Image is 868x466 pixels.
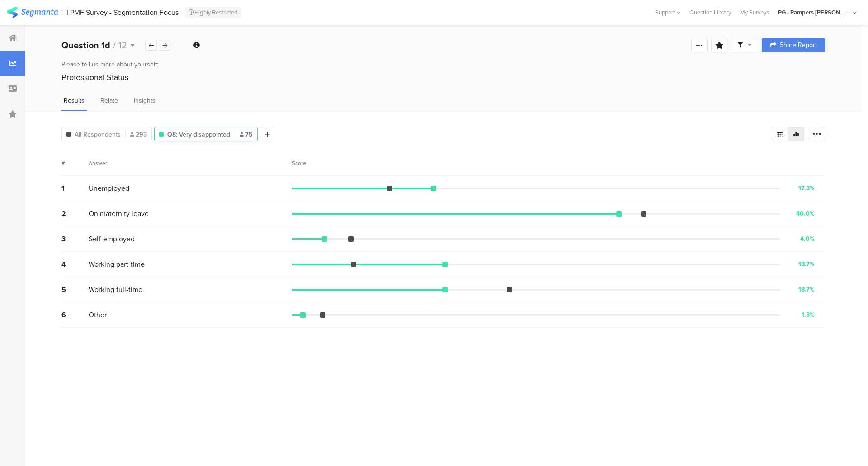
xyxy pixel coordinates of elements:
[134,96,156,105] span: Insights
[89,183,129,193] span: Unemployed
[292,159,311,167] div: Score
[798,259,815,269] div: 18.7%
[61,71,825,83] div: Professional Status
[7,7,58,18] img: segmanta logo
[796,209,815,218] div: 40.0%
[736,8,774,17] a: My Surveys
[185,7,241,18] div: Highly Restricted
[798,285,815,294] div: 18.7%
[89,259,145,269] span: Working part-time
[240,130,253,139] span: 75
[778,8,850,17] div: PG - Pampers [PERSON_NAME]
[61,284,89,295] div: 5
[61,7,63,18] div: |
[130,130,147,139] span: 293
[89,159,107,167] div: Answer
[61,310,89,320] div: 6
[89,284,142,295] span: Working full-time
[89,234,135,244] span: Self-employed
[100,96,118,105] span: Relate
[61,183,89,193] div: 1
[75,130,121,139] span: All Respondents
[655,5,680,19] div: Support
[780,42,817,48] span: Share Report
[61,60,825,69] div: Please tell us more about yourself:
[118,38,127,52] span: 12
[89,310,107,320] span: Other
[685,8,736,17] a: Question Library
[61,38,110,52] b: Question 1d
[800,234,815,244] div: 4.0%
[66,8,179,17] div: I PMF Survey - Segmentation Focus
[802,310,815,320] div: 1.3%
[64,96,85,105] span: Results
[61,259,89,269] div: 4
[61,234,89,244] div: 3
[113,38,116,52] span: /
[798,184,815,193] div: 17.3%
[61,208,89,219] div: 2
[89,208,149,219] span: On maternity leave
[61,159,89,167] div: #
[167,130,230,139] span: Q8: Very disappointed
